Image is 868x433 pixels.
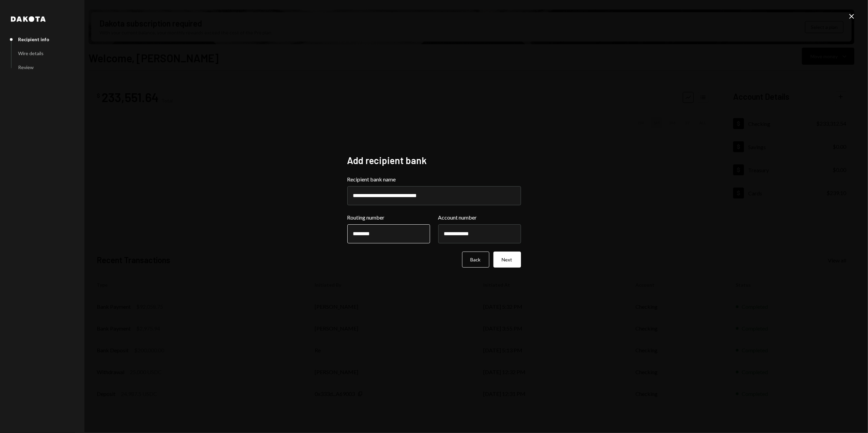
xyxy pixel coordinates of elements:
[347,154,521,167] h2: Add recipient bank
[493,252,521,268] button: Next
[438,213,521,222] label: Account number
[347,175,521,183] label: Recipient bank name
[18,64,34,70] div: Review
[462,252,489,268] button: Back
[18,36,49,42] div: Recipient info
[347,213,430,222] label: Routing number
[18,50,44,56] div: Wire details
